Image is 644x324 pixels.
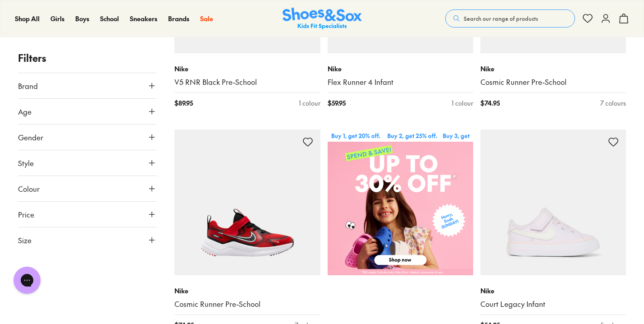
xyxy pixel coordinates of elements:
[480,77,626,87] a: Cosmic Runner Pre-School
[200,14,213,23] span: Sale
[9,264,45,297] iframe: Gorgias live chat messenger
[130,14,157,23] a: Sneakers
[174,98,193,108] span: $ 89.95
[168,14,189,23] a: Brands
[299,98,320,108] div: 1 colour
[18,73,156,98] button: Brand
[75,14,89,23] span: Boys
[328,98,346,108] span: $ 59.95
[18,209,34,220] span: Price
[18,157,34,168] span: Style
[174,64,320,74] p: Nike
[445,9,575,28] button: Search our range of products
[168,14,189,23] span: Brands
[174,77,320,87] a: V5 RNR Black Pre-School
[480,299,626,309] a: Court Legacy Infant
[75,14,89,23] a: Boys
[174,299,320,309] a: Cosmic Runner Pre-School
[452,98,473,108] div: 1 colour
[283,8,362,30] a: Shoes & Sox
[283,8,362,30] img: SNS_Logo_Responsive.svg
[15,14,40,23] a: Shop All
[328,77,473,87] a: Flex Runner 4 Infant
[328,64,473,74] p: Nike
[480,98,500,108] span: $ 74.95
[18,176,156,201] button: Colour
[328,130,473,275] img: SNS_WEBASSETS_CategoryWidget_2560x2560_d4358fa4-32b4-4c90-932d-b6c75ae0f3ec.png
[174,286,320,296] p: Nike
[18,150,156,176] button: Style
[464,14,538,23] span: Search our range of products
[18,202,156,227] button: Price
[480,286,626,296] p: Nike
[100,14,119,23] a: School
[18,80,38,91] span: Brand
[100,14,119,23] span: School
[18,125,156,150] button: Gender
[600,98,626,108] div: 7 colours
[18,99,156,124] button: Age
[18,106,32,117] span: Age
[50,14,64,23] span: Girls
[15,14,40,23] span: Shop All
[480,64,626,74] p: Nike
[50,14,64,23] a: Girls
[200,14,213,23] a: Sale
[18,132,43,143] span: Gender
[130,14,157,23] span: Sneakers
[18,183,40,194] span: Colour
[18,235,32,245] span: Size
[18,51,156,65] p: Filters
[18,227,156,253] button: Size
